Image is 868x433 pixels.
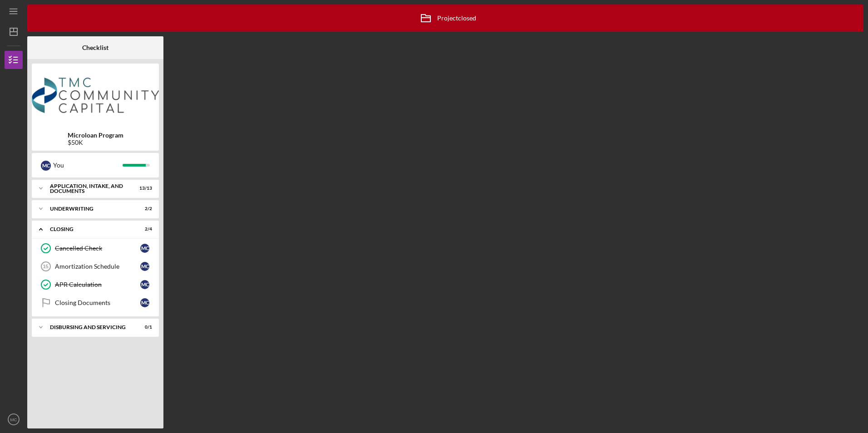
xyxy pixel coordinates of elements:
div: M C [140,244,149,253]
div: M C [41,161,51,171]
div: 13 / 13 [136,186,152,191]
text: MC [10,417,17,422]
div: Closing [50,226,129,232]
div: 2 / 4 [136,226,152,232]
b: Microloan Program [68,132,123,139]
button: MC [5,410,23,428]
div: M C [140,262,149,271]
div: Cancelled Check [55,245,140,252]
a: APR CalculationMC [36,276,154,294]
div: M C [140,280,149,289]
div: 0 / 1 [136,325,152,330]
a: Cancelled CheckMC [36,239,154,257]
div: $50K [68,139,123,146]
div: Disbursing and Servicing [50,325,129,330]
img: Product logo [32,68,159,123]
tspan: 15 [43,264,48,269]
div: APR Calculation [55,281,140,288]
div: M C [140,298,149,307]
div: Underwriting [50,206,129,212]
b: Checklist [82,44,108,51]
div: Amortization Schedule [55,263,140,270]
div: 2 / 2 [136,206,152,212]
div: You [53,157,123,173]
div: Closing Documents [55,299,140,306]
div: Project closed [414,7,476,30]
a: Closing DocumentsMC [36,294,154,312]
div: Application, Intake, and Documents [50,183,129,194]
a: 15Amortization ScheduleMC [36,257,154,276]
